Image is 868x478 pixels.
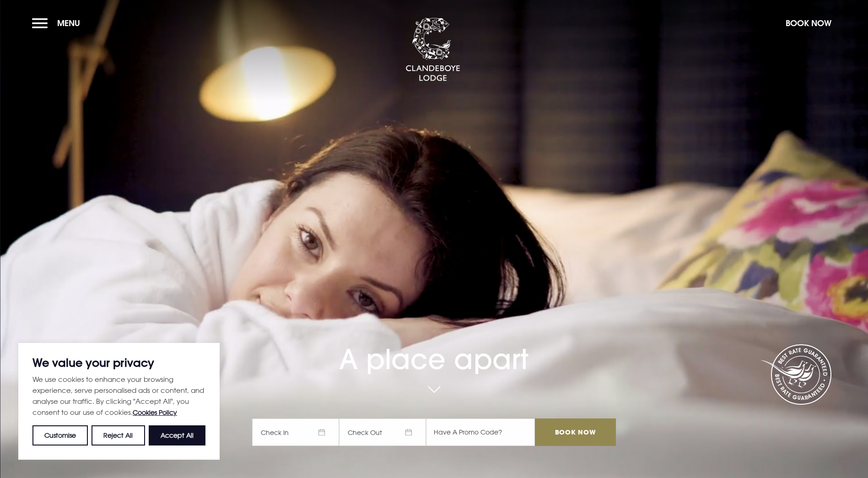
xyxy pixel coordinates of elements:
button: Book Now [781,13,836,33]
button: Accept All [149,425,205,445]
button: Customise [32,425,88,445]
span: Check Out [339,418,426,446]
input: Have A Promo Code? [426,418,535,446]
span: Check In [252,418,339,446]
p: We value your privacy [32,357,205,368]
span: Menu [57,18,80,28]
button: Menu [32,13,85,33]
p: We use cookies to enhance your browsing experience, serve personalised ads or content, and analys... [32,374,205,418]
button: Reject All [92,425,145,445]
input: Book Now [535,418,615,446]
h1: A place apart [252,314,615,375]
img: Clandeboye Lodge [405,18,460,82]
a: Cookies Policy [133,408,177,416]
div: We value your privacy [18,343,220,460]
